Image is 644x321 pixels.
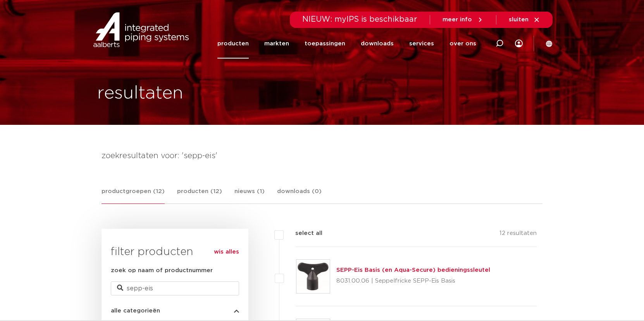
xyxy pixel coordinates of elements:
h3: filter producten [111,244,239,260]
img: Thumbnail for SEPP-Eis Basis (en Aqua-Secure) bedieningssleutel [296,260,330,293]
nav: Menu [217,29,476,59]
h4: zoekresultaten voor: 'sepp-eis' [102,150,542,162]
a: nieuws (1) [234,187,265,204]
a: services [409,29,434,59]
input: zoeken [111,281,239,295]
span: alle categorieën [111,308,160,314]
span: meer info [443,17,472,22]
label: select all [284,229,322,238]
a: over ons [449,29,476,59]
a: SEPP-Eis Basis (en Aqua-Secure) bedieningssleutel [336,267,490,273]
p: 8031.00.06 | Seppelfricke SEPP-Eis Basis [336,275,490,287]
button: alle categorieën [111,308,239,314]
a: producten [217,29,249,59]
a: markten [264,29,289,59]
a: producten (12) [177,187,222,204]
label: zoek op naam of productnummer [111,266,213,275]
a: downloads [361,29,394,59]
a: meer info [443,16,484,23]
a: sluiten [509,16,540,23]
h1: resultaten [97,81,183,106]
a: wis alles [214,247,239,257]
span: NIEUW: myIPS is beschikbaar [302,16,417,23]
span: sluiten [509,17,529,22]
a: downloads (0) [277,187,322,204]
p: 12 resultaten [499,229,537,241]
a: toepassingen [305,29,345,59]
a: productgroepen (12) [102,187,165,204]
